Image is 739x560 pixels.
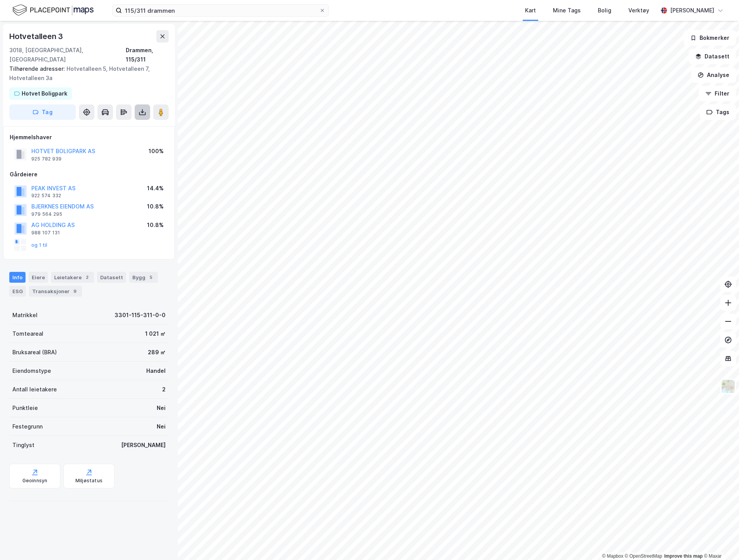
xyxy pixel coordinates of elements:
[145,329,166,338] div: 1 021 ㎡
[146,366,166,376] div: Handel
[12,440,34,450] div: Tinglyst
[700,523,739,560] div: Kontrollprogram for chat
[148,348,166,357] div: 289 ㎡
[12,348,57,357] div: Bruksareal (BRA)
[10,133,168,142] div: Hjemmelshaver
[721,379,736,394] img: Z
[31,230,60,236] div: 988 107 131
[149,147,164,156] div: 100%
[9,30,65,43] div: Hotvetalleen 3
[689,49,736,64] button: Datasett
[121,440,166,450] div: [PERSON_NAME]
[157,422,166,431] div: Nei
[9,65,67,72] span: Tilhørende adresser:
[12,385,57,394] div: Antall leietakere
[12,3,94,17] img: logo.f888ab2527a4732fd821a326f86c7f29.svg
[122,5,319,16] input: Søk på adresse, matrikkel, gårdeiere, leietakere eller personer
[691,67,736,83] button: Analyse
[162,385,166,394] div: 2
[553,6,581,15] div: Mine Tags
[22,89,67,98] div: Hotvet Boligpark
[31,211,62,217] div: 979 564 295
[157,403,166,413] div: Nei
[22,478,48,484] div: Geoinnsyn
[129,272,158,283] div: Bygg
[147,220,164,230] div: 10.8%
[670,6,714,15] div: [PERSON_NAME]
[9,64,163,83] div: Hotvetalleen 5, Hotvetalleen 7, Hotvetalleen 3a
[700,523,739,560] iframe: Chat Widget
[115,311,166,320] div: 3301-115-311-0-0
[9,272,26,283] div: Info
[699,86,736,101] button: Filter
[9,286,26,297] div: ESG
[625,553,662,559] a: OpenStreetMap
[83,273,91,281] div: 2
[126,46,169,64] div: Drammen, 115/311
[97,272,126,283] div: Datasett
[10,170,168,179] div: Gårdeiere
[147,202,164,211] div: 10.8%
[31,156,62,162] div: 925 782 939
[9,46,126,64] div: 3018, [GEOGRAPHIC_DATA], [GEOGRAPHIC_DATA]
[12,422,43,431] div: Festegrunn
[29,272,48,283] div: Eiere
[147,184,164,193] div: 14.4%
[147,273,155,281] div: 5
[700,104,736,120] button: Tags
[12,311,38,320] div: Matrikkel
[29,286,82,297] div: Transaksjoner
[9,104,76,120] button: Tag
[598,6,611,15] div: Bolig
[12,403,38,413] div: Punktleie
[51,272,94,283] div: Leietakere
[684,30,736,46] button: Bokmerker
[628,6,649,15] div: Verktøy
[12,366,51,376] div: Eiendomstype
[525,6,536,15] div: Kart
[71,287,79,295] div: 9
[31,193,61,199] div: 922 574 332
[602,553,623,559] a: Mapbox
[75,478,103,484] div: Miljøstatus
[664,553,703,559] a: Improve this map
[12,329,43,338] div: Tomteareal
